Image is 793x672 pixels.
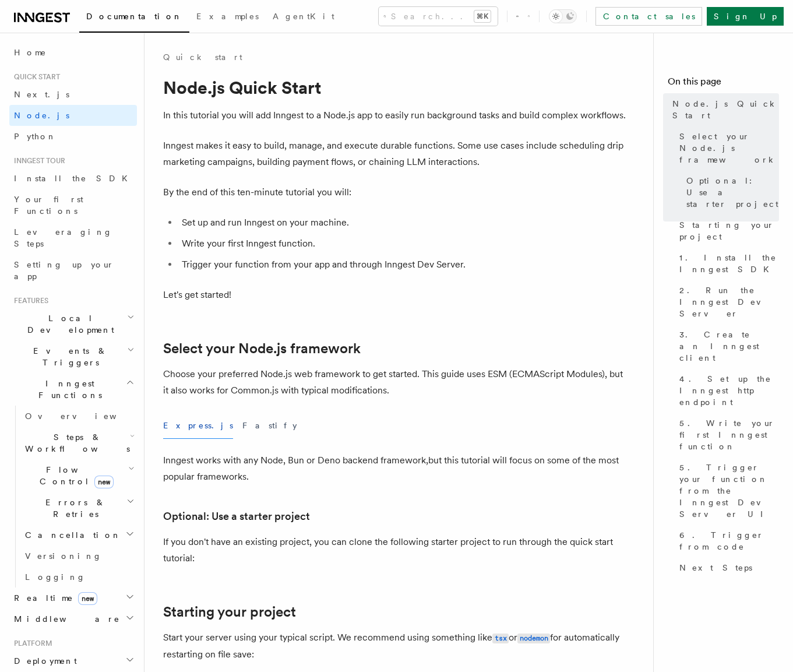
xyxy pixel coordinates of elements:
[9,168,137,189] a: Install the SDK
[9,221,137,254] a: Leveraging Steps
[707,7,784,26] a: Sign Up
[20,464,128,487] span: Flow Control
[679,462,779,520] span: 5. Trigger your function from the Inngest Dev Server UI
[675,247,779,280] a: 1. Install the Inngest SDK
[379,7,498,26] button: Search...⌘K
[9,340,137,373] button: Events & Triggers
[20,567,137,587] a: Logging
[86,12,182,21] span: Documentation
[9,639,52,648] span: Platform
[20,459,137,492] button: Flow Controlnew
[9,592,97,604] span: Realtime
[9,373,137,406] button: Inngest Functions
[675,413,779,457] a: 5. Write your first Inngest function
[20,431,130,455] span: Steps & Workflows
[668,93,779,126] a: Node.js Quick Start
[273,12,334,21] span: AgentKit
[14,174,135,183] span: Install the SDK
[20,406,137,427] a: Overview
[14,47,47,58] span: Home
[9,378,126,401] span: Inngest Functions
[9,296,48,305] span: Features
[672,98,779,121] span: Node.js Quick Start
[675,214,779,247] a: Starting your project
[14,260,114,281] span: Setting up your app
[9,308,137,340] button: Local Development
[20,497,126,520] span: Errors & Retries
[474,10,491,22] kbd: ⌘K
[9,254,137,287] a: Setting up your app
[163,184,629,200] p: By the end of this ten-minute tutorial you will:
[189,3,266,31] a: Examples
[9,156,65,166] span: Inngest tour
[679,373,779,408] span: 4. Set up the Inngest http endpoint
[492,632,509,643] a: tsx
[20,492,137,525] button: Errors & Retries
[9,105,137,126] a: Node.js
[79,3,189,33] a: Documentation
[178,214,629,231] li: Set up and run Inngest on your machine.
[595,7,702,26] a: Contact sales
[492,634,509,643] code: tsx
[675,126,779,170] a: Select your Node.js framework
[163,413,233,439] button: Express.js
[20,529,121,541] span: Cancellation
[14,90,69,99] span: Next.js
[679,284,779,319] span: 2. Run the Inngest Dev Server
[549,9,577,23] button: Toggle dark mode
[9,42,137,63] a: Home
[9,189,137,221] a: Your first Functions
[686,175,779,210] span: Optional: Use a starter project
[682,170,779,214] a: Optional: Use a starter project
[163,534,629,567] p: If you don't have an existing project, you can clone the following starter project to run through...
[20,525,137,546] button: Cancellation
[679,417,779,452] span: 5. Write your first Inngest function
[163,51,242,63] a: Quick start
[9,345,127,368] span: Events & Triggers
[78,592,97,605] span: new
[14,132,57,141] span: Python
[163,604,296,620] a: Starting your project
[675,324,779,368] a: 3. Create an Inngest client
[266,3,341,31] a: AgentKit
[196,12,259,21] span: Examples
[517,634,550,643] code: nodemon
[14,195,83,216] span: Your first Functions
[178,235,629,252] li: Write your first Inngest function.
[163,340,361,357] a: Select your Node.js framework
[675,368,779,413] a: 4. Set up the Inngest http endpoint
[178,256,629,273] li: Trigger your function from your app and through Inngest Dev Server.
[163,77,629,98] h1: Node.js Quick Start
[9,126,137,147] a: Python
[679,562,752,574] span: Next Steps
[9,613,120,625] span: Middleware
[9,84,137,105] a: Next.js
[675,457,779,525] a: 5. Trigger your function from the Inngest Dev Server UI
[25,551,102,561] span: Versioning
[163,107,629,124] p: In this tutorial you will add Inngest to a Node.js app to easily run background tasks and build c...
[9,655,77,667] span: Deployment
[679,529,779,553] span: 6. Trigger from code
[25,411,145,421] span: Overview
[163,138,629,170] p: Inngest makes it easy to build, manage, and execute durable functions. Some use cases include sch...
[679,329,779,364] span: 3. Create an Inngest client
[242,413,297,439] button: Fastify
[163,629,629,663] p: Start your server using your typical script. We recommend using something like or for automatical...
[675,557,779,578] a: Next Steps
[679,252,779,275] span: 1. Install the Inngest SDK
[9,72,60,82] span: Quick start
[20,427,137,459] button: Steps & Workflows
[9,587,137,608] button: Realtimenew
[9,650,137,671] button: Deployment
[20,546,137,567] a: Versioning
[163,508,310,525] a: Optional: Use a starter project
[25,572,86,582] span: Logging
[9,608,137,629] button: Middleware
[14,227,112,248] span: Leveraging Steps
[675,280,779,324] a: 2. Run the Inngest Dev Server
[163,366,629,399] p: Choose your preferred Node.js web framework to get started. This guide uses ESM (ECMAScript Modul...
[163,452,629,485] p: Inngest works with any Node, Bun or Deno backend framework,but this tutorial will focus on some o...
[9,406,137,587] div: Inngest Functions
[94,476,114,488] span: new
[675,525,779,557] a: 6. Trigger from code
